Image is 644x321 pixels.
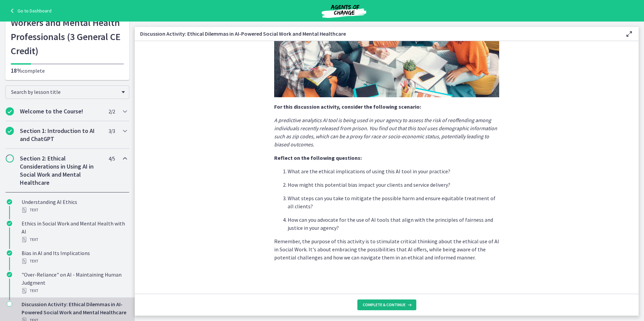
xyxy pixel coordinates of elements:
[288,194,499,210] p: What steps can you take to mitigate the possible harm and ensure equitable treatment of all clients?
[108,154,115,163] span: 4 / 5
[22,236,127,244] div: Text
[22,257,127,265] div: Text
[22,249,127,265] div: Bias in AI and Its Implications
[22,287,127,295] div: Text
[7,250,12,256] i: Completed
[274,237,499,261] p: Remember, the purpose of this activity is to stimulate critical thinking about the ethical use of...
[20,107,102,115] h2: Welcome to the Course!
[11,67,22,74] span: 18%
[6,127,14,135] i: Completed
[274,154,362,161] strong: Reflect on the following questions:
[11,88,118,95] span: Search by lesson title
[20,154,102,187] h2: Section 2: Ethical Considerations in Using AI in Social Work and Mental Healthcare
[22,219,127,244] div: Ethics in Social Work and Mental Health with AI
[22,271,127,295] div: "Over-Reliance" on AI - Maintaining Human Judgment
[8,7,52,15] a: Go to Dashboard
[7,199,12,205] i: Completed
[288,216,499,232] p: How can you advocate for the use of AI tools that align with the principles of fairness and justi...
[303,3,384,19] img: Agents of Change
[108,127,115,135] span: 3 / 3
[5,85,129,99] div: Search by lesson title
[288,181,499,189] p: How might this potential bias impact your clients and service delivery?
[288,167,499,175] p: What are the ethical implications of using this AI tool in your practice?
[22,198,127,214] div: Understanding AI Ethics
[108,107,115,115] span: 2 / 2
[140,30,614,38] h3: Discussion Activity: Ethical Dilemmas in AI-Powered Social Work and Mental Healthcare
[357,299,416,310] button: Complete & continue
[11,1,124,58] h1: ChatGPT and AI for Social Workers and Mental Health Professionals (3 General CE Credit)
[274,103,421,110] strong: For this discussion activity, consider the following scenario:
[363,302,406,308] span: Complete & continue
[22,206,127,214] div: Text
[11,67,124,75] p: complete
[20,127,102,143] h2: Section 1: Introduction to AI and ChatGPT
[7,221,12,226] i: Completed
[7,272,12,277] i: Completed
[6,107,14,115] i: Completed
[274,117,497,148] em: A predictive analytics AI tool is being used in your agency to assess the risk of reoffending amo...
